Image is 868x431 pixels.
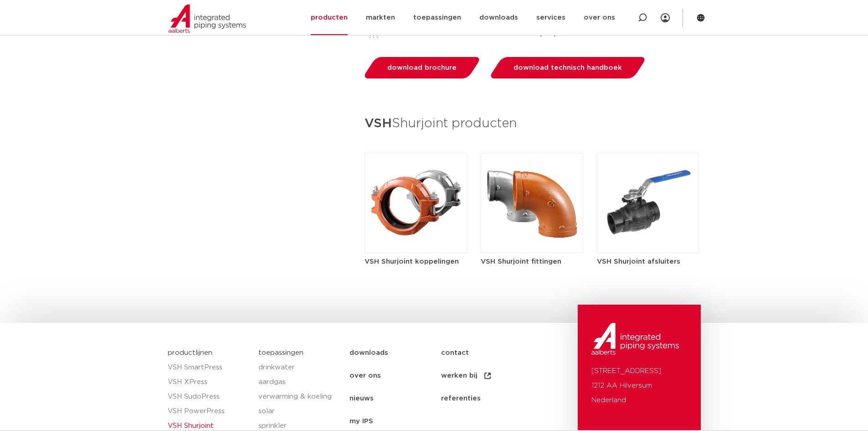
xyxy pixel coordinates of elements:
a: drinkwater [258,360,340,375]
a: VSH SmartPress [168,360,250,375]
a: verwarming & koeling [258,389,340,404]
h3: Shurjoint producten [365,113,699,135]
a: solar [258,404,340,419]
strong: VSH [365,117,392,130]
a: VSH Shurjoint afsluiters [597,199,699,266]
span: download brochure [387,64,457,71]
a: toepassingen [258,349,303,356]
p: [STREET_ADDRESS] 1212 AA Hilversum Nederland [591,364,687,408]
h5: VSH Shurjoint fittingen [481,257,583,266]
a: downloads [349,342,441,364]
a: download brochure [362,57,482,78]
a: aardgas [258,375,340,389]
a: nieuws [349,387,441,410]
a: download technisch handboek [488,57,647,78]
a: contact [441,342,533,364]
a: VSH PowerPress [168,404,250,419]
a: over ons [349,364,441,387]
a: productlijnen [168,349,212,356]
span: download technisch handboek [514,64,622,71]
a: VSH Shurjoint fittingen [481,199,583,266]
a: referenties [441,387,533,410]
a: werken bij [441,364,533,387]
a: VSH XPress [168,375,250,389]
a: VSH SudoPress [168,389,250,404]
h5: VSH Shurjoint koppelingen [365,257,467,266]
a: VSH Shurjoint koppelingen [365,199,467,266]
h5: VSH Shurjoint afsluiters [597,257,699,266]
